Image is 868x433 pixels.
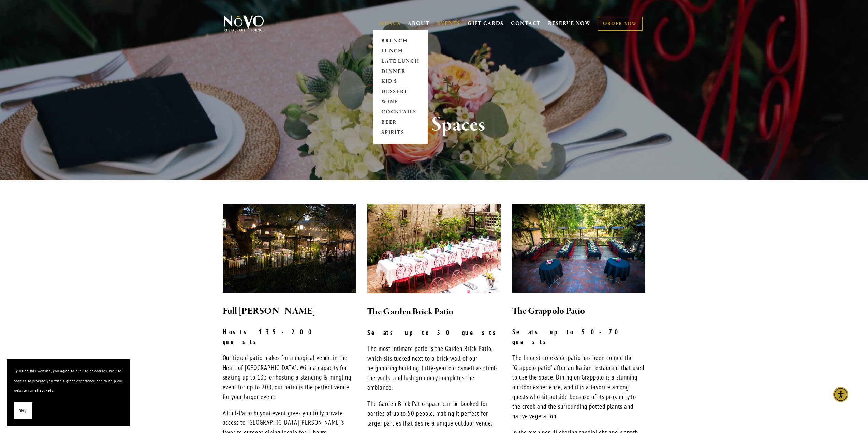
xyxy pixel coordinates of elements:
a: ORDER NOW [598,17,642,31]
strong: Hosts 135-200 guests [223,328,324,346]
a: BEER [379,118,422,128]
h2: The Garden Brick Patio [367,305,501,319]
img: bricks.jpg [367,204,501,293]
a: MENUS [379,20,401,27]
section: Cookie banner [7,359,130,426]
a: EVENTS [437,20,460,27]
p: The most intimate patio is the Garden Brick Patio, which sits tucked next to a brick wall of our ... [367,344,501,392]
img: novo-restaurant-lounge-patio-33_v2.jpg [223,204,356,293]
p: The largest creekside patio has been coined the “Grappolo patio” after an Italian restaurant that... [512,353,646,421]
a: LATE LUNCH [379,56,422,66]
h2: The Grappolo Patio [512,304,646,319]
a: CONTACT [511,17,541,30]
h2: Full [PERSON_NAME] [223,304,356,319]
p: By using this website, you agree to our use of cookies. We use cookies to provide you with a grea... [14,366,123,396]
strong: Event Spaces [383,112,485,138]
img: Our Grappolo Patio seats 50 to 70 guests. [512,204,646,293]
strong: Seats up to 50 guests [367,328,500,337]
a: DINNER [379,66,422,77]
a: WINE [379,97,422,107]
a: SPIRITS [379,128,422,138]
a: BRUNCH [379,36,422,46]
a: RESERVE NOW [548,17,591,30]
a: ABOUT [408,20,430,27]
a: COCKTAILS [379,107,422,118]
div: Accessibility Menu [833,387,848,402]
button: Okay! [14,402,32,420]
a: GIFT CARDS [468,17,504,30]
p: Our tiered patio makes for a magical venue in the Heart of [GEOGRAPHIC_DATA]. With a capacity for... [223,353,356,402]
a: DESSERT [379,87,422,97]
strong: Seats up to 50-70 guests [512,328,631,346]
p: The Garden Brick Patio space can be booked for parties of up to 50 people, making it perfect for ... [367,399,501,428]
a: LUNCH [379,46,422,56]
a: KID'S [379,77,422,87]
img: Novo Restaurant &amp; Lounge [223,15,265,32]
span: Okay! [19,406,27,416]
